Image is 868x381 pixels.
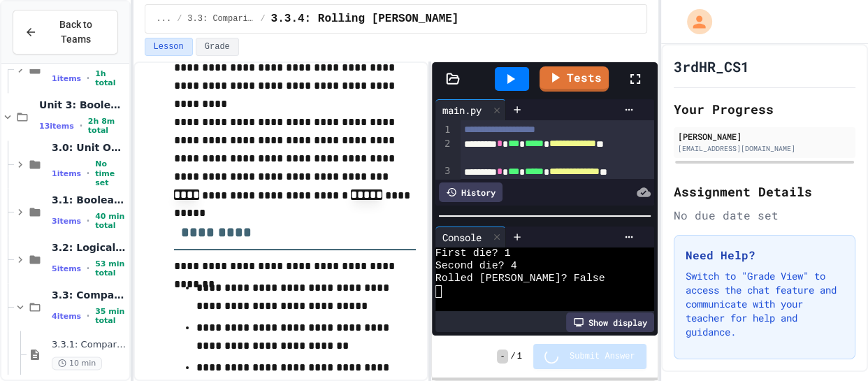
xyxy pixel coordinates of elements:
span: • [80,120,82,131]
span: 1 [517,351,522,362]
span: • [87,73,89,84]
span: 3.3.4: Rolling Evens [271,10,459,27]
span: Rolled [PERSON_NAME]? False [435,273,605,285]
span: • [87,215,89,227]
div: 2 [435,137,453,164]
div: 3 [435,164,453,192]
span: 3.1: Booleans [52,194,126,206]
a: Tests [540,66,609,92]
button: Lesson [145,38,193,56]
span: 5 items [52,264,81,273]
div: main.py [435,103,489,117]
span: 3.3: Comparison Operators [52,289,126,301]
span: 3.3: Comparison Operators [187,13,254,24]
span: 1 items [52,169,81,178]
span: Submit Answer [570,351,635,362]
span: • [87,263,89,274]
h2: Your Progress [674,99,855,119]
span: 2h 8m total [88,117,126,135]
span: First die? 1 [435,247,511,260]
span: 3.0: Unit Overview [52,141,126,154]
span: 3.2: Logical Operators [52,241,126,254]
div: [EMAIL_ADDRESS][DOMAIN_NAME] [678,143,851,154]
span: 3 items [52,217,81,226]
span: ... [157,13,172,24]
h3: Need Help? [686,247,844,264]
span: Back to Teams [45,17,106,47]
span: / [511,351,516,362]
span: Unit 3: Booleans and Conditionals [39,99,126,111]
div: Console [435,230,489,245]
div: My Account [672,6,716,38]
h1: 3rdHR_CS1 [674,57,749,76]
span: 53 min total [95,259,126,278]
h2: Assignment Details [674,182,855,201]
span: / [177,13,182,24]
span: 35 min total [95,307,126,325]
div: No due date set [674,207,855,224]
div: 1 [435,123,453,137]
span: - [497,350,507,364]
span: 13 items [39,122,74,131]
div: History [439,182,502,202]
div: [PERSON_NAME] [678,130,851,143]
span: 4 items [52,312,81,321]
span: 3.3.1: Comparison Operators [52,339,126,351]
span: 10 min [52,357,102,370]
div: Show display [566,312,654,332]
span: 1h total [95,69,126,87]
span: • [87,310,89,322]
span: 40 min total [95,212,126,230]
p: Switch to "Grade View" to access the chat feature and communicate with your teacher for help and ... [686,269,844,339]
button: Grade [196,38,239,56]
span: No time set [95,159,126,187]
span: 1 items [52,74,81,83]
span: • [87,168,89,179]
span: / [260,13,265,24]
span: Second die? 4 [435,260,517,273]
